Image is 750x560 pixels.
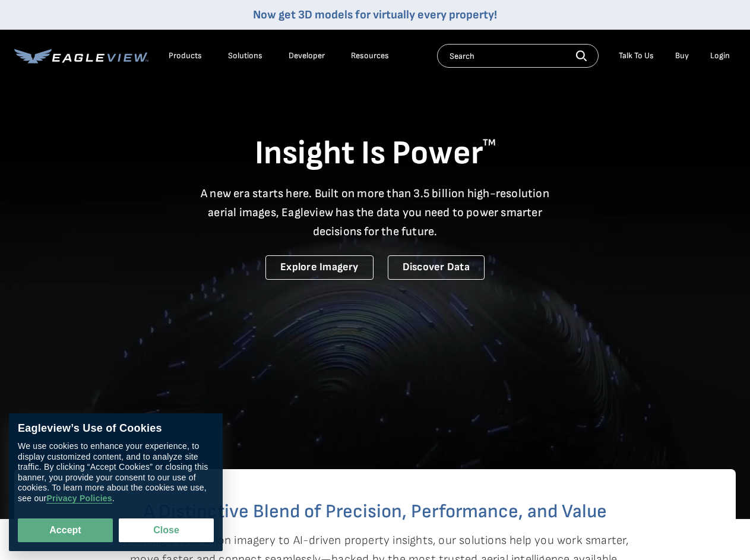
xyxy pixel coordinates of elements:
a: Now get 3D models for virtually every property! [253,8,497,22]
sup: TM [483,137,496,148]
div: Talk To Us [619,50,654,61]
h2: A Distinctive Blend of Precision, Performance, and Value [62,502,688,521]
button: Close [119,518,214,542]
a: Explore Imagery [265,255,374,280]
div: Products [169,50,202,61]
a: Developer [289,50,325,61]
a: Privacy Policies [46,493,112,504]
h1: Insight Is Power [14,133,736,175]
p: A new era starts here. Built on more than 3.5 billion high-resolution aerial images, Eagleview ha... [194,184,557,241]
div: Solutions [228,50,262,61]
div: Eagleview’s Use of Cookies [18,422,214,435]
a: Buy [675,50,689,61]
a: Discover Data [388,255,485,280]
div: Resources [351,50,389,61]
button: Accept [18,518,113,542]
div: We use cookies to enhance your experience, to display customized content, and to analyze site tra... [18,441,214,504]
div: Login [710,50,730,61]
input: Search [437,44,599,68]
